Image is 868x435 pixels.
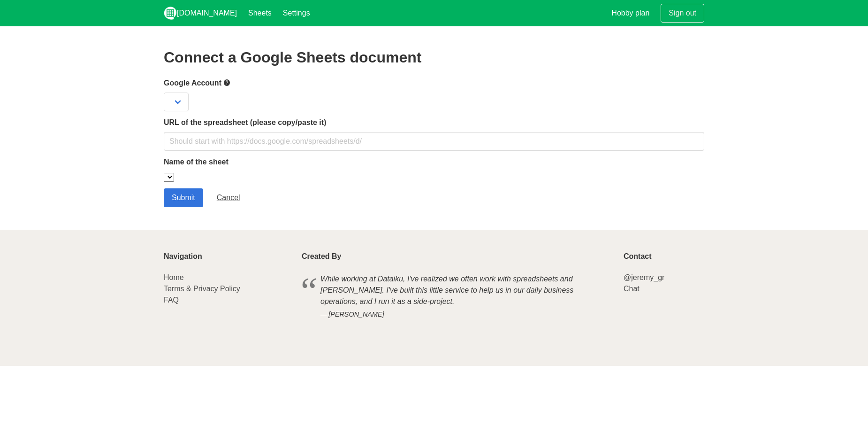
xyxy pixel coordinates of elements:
[320,310,594,320] cite: [PERSON_NAME]
[164,77,704,89] label: Google Account
[624,285,640,293] a: Chat
[209,188,248,207] a: Cancel
[164,156,704,168] label: Name of the sheet
[302,252,612,261] p: Created By
[661,4,704,23] a: Sign out
[624,273,664,281] a: @jeremy_gr
[164,285,240,293] a: Terms & Privacy Policy
[164,188,203,207] input: Submit
[164,7,177,20] img: logo_v2_white.png
[164,296,179,304] a: FAQ
[164,132,704,151] input: Should start with https://docs.google.com/spreadsheets/d/
[164,49,704,66] h2: Connect a Google Sheets document
[624,252,704,261] p: Contact
[164,117,704,128] label: URL of the spreadsheet (please copy/paste it)
[164,252,290,261] p: Navigation
[302,272,612,321] blockquote: While working at Dataiku, I've realized we often work with spreadsheets and [PERSON_NAME]. I've b...
[164,273,184,281] a: Home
